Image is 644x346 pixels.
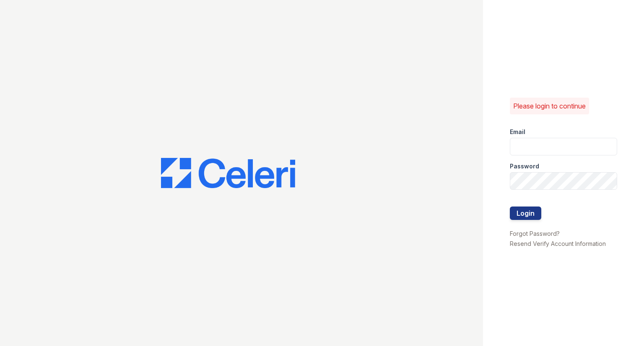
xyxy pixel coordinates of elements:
label: Email [510,128,525,136]
button: Login [510,207,541,220]
img: CE_Logo_Blue-a8612792a0a2168367f1c8372b55b34899dd931a85d93a1a3d3e32e68fde9ad4.png [161,158,295,188]
a: Forgot Password? [510,230,560,237]
label: Password [510,162,539,170]
a: Resend Verify Account Information [510,240,606,247]
p: Please login to continue [513,101,586,111]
